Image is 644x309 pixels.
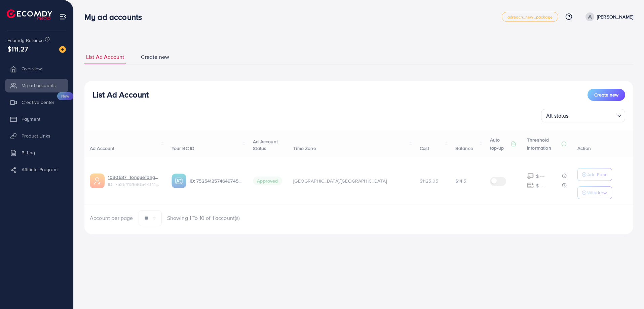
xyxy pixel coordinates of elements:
[571,110,614,121] input: Search for option
[92,90,149,100] h3: List Ad Account
[588,89,625,101] button: Create new
[583,12,633,21] a: [PERSON_NAME]
[141,53,169,61] span: Create new
[84,12,147,22] h3: My ad accounts
[59,46,66,53] img: image
[86,53,124,61] span: List Ad Account
[59,13,67,21] img: menu
[597,13,633,21] p: [PERSON_NAME]
[507,15,553,19] span: adreach_new_package
[7,9,52,20] img: logo
[545,111,570,121] span: All status
[7,37,44,44] span: Ecomdy Balance
[7,44,28,54] span: $111.27
[594,91,618,98] span: Create new
[541,109,625,122] div: Search for option
[502,12,558,22] a: adreach_new_package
